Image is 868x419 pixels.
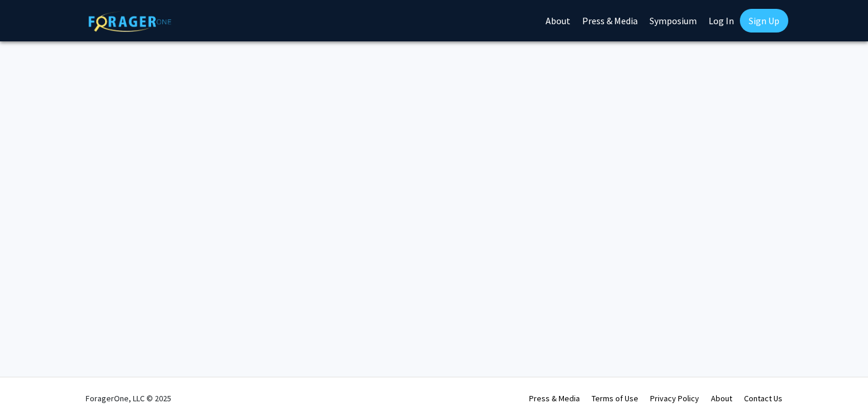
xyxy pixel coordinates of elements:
img: ForagerOne Logo [89,11,171,32]
div: ForagerOne, LLC © 2025 [86,378,171,419]
a: Privacy Policy [650,393,699,404]
a: Contact Us [744,393,782,404]
a: Terms of Use [592,393,638,404]
a: About [711,393,732,404]
a: Press & Media [529,393,580,404]
a: Sign Up [740,9,788,33]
